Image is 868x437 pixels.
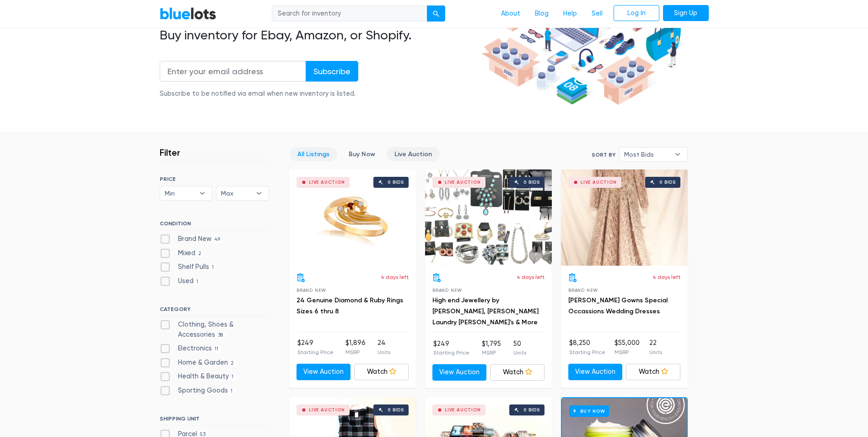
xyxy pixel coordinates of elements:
label: Mixed [160,248,205,258]
b: ▾ [668,147,687,161]
label: Sort By [592,151,615,159]
p: Units [649,348,662,356]
li: $249 [297,338,334,356]
a: Buy Now [341,147,383,161]
b: ▾ [249,186,269,200]
div: 0 bids [523,180,540,185]
a: Log In [614,5,659,22]
div: Live Auction [309,408,345,412]
a: Help [556,5,584,22]
a: High end Jewellery by [PERSON_NAME], [PERSON_NAME] Laundry [PERSON_NAME]'s & More [432,296,539,326]
li: $55,000 [615,338,640,356]
div: 0 bids [388,408,404,412]
h6: Buy Now [569,405,609,417]
h3: Filter [160,147,180,158]
li: 24 [377,338,390,356]
span: 11 [212,345,221,353]
span: 38 [215,332,226,339]
a: Live Auction [387,147,440,161]
a: Blog [528,5,556,22]
span: Max [221,186,251,200]
span: 1 [229,374,237,381]
div: 0 bids [388,180,404,185]
div: 0 bids [659,180,676,185]
div: Subscribe to be notified via email when new inventory is listed. [160,89,358,99]
span: 2 [228,360,237,367]
h6: PRICE [160,176,269,182]
label: Used [160,276,201,286]
p: 4 days left [381,273,409,281]
p: Starting Price [433,349,469,357]
h6: SHIPPING UNIT [160,415,269,426]
input: Subscribe [306,61,358,82]
label: Shelf Pulls [160,262,217,272]
li: $8,250 [569,338,605,356]
input: Enter your email address [160,61,306,82]
a: View Auction [297,364,351,380]
div: Live Auction [581,180,617,185]
a: View Auction [568,364,623,380]
span: 2 [195,250,205,257]
a: Sign Up [663,5,709,22]
a: 24 Genuine Diamond & Ruby Rings Sizes 6 thru 8 [297,296,403,315]
p: Units [377,348,390,356]
p: MSRP [482,349,501,357]
label: Clothing, Shoes & Accessories [160,320,269,339]
span: 49 [211,236,223,243]
p: Units [513,349,526,357]
h2: Buy inventory for Ebay, Amazon, or Shopify. [160,27,478,43]
li: $1,795 [482,339,501,357]
span: Min [165,186,195,200]
span: 1 [228,388,236,395]
a: All Listings [290,147,337,161]
a: Watch [490,364,545,381]
label: Electronics [160,344,221,354]
a: [PERSON_NAME] Gowns Special Occassions Wedding Dresses [568,296,668,315]
a: About [494,5,528,22]
p: 4 days left [652,273,680,281]
span: Brand New [568,288,598,293]
label: Home & Garden [160,358,237,368]
p: 4 days left [517,273,545,281]
span: Most Bids [624,147,670,161]
label: Health & Beauty [160,371,237,382]
li: $249 [433,339,469,357]
a: BlueLots [160,7,216,20]
a: Live Auction 0 bids [561,169,688,266]
li: $1,896 [345,338,366,356]
label: Brand New [160,234,223,244]
p: MSRP [615,348,640,356]
li: 50 [513,339,526,357]
div: Live Auction [445,180,481,185]
span: 1 [194,278,201,285]
p: MSRP [345,348,366,356]
p: Starting Price [569,348,605,356]
span: Brand New [297,288,326,293]
h6: CONDITION [160,220,269,230]
a: Live Auction 0 bids [289,169,416,266]
div: Live Auction [309,180,345,185]
a: Watch [626,364,680,380]
span: Brand New [432,288,462,293]
a: View Auction [432,364,487,381]
li: 22 [649,338,662,356]
label: Sporting Goods [160,386,236,396]
a: Live Auction 0 bids [425,169,552,266]
input: Search for inventory [272,5,427,22]
div: Live Auction [445,408,481,412]
h6: CATEGORY [160,306,269,316]
a: Watch [354,364,409,380]
a: Sell [584,5,610,22]
div: 0 bids [523,408,540,412]
p: Starting Price [297,348,334,356]
span: 1 [209,264,217,272]
b: ▾ [193,186,212,200]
